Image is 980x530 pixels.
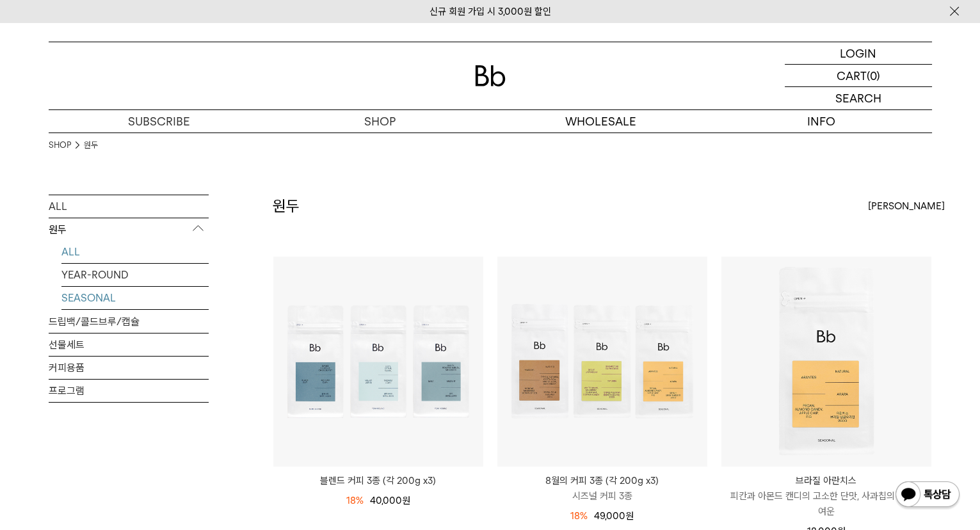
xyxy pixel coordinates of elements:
p: LOGIN [840,42,876,64]
a: 프로그램 [49,380,209,402]
a: SEASONAL [61,287,209,309]
img: 블렌드 커피 3종 (각 200g x3) [273,257,483,467]
p: 시즈널 커피 3종 [497,488,707,504]
span: [PERSON_NAME] [868,198,945,214]
p: SEARCH [835,87,881,109]
span: 원 [402,495,410,506]
h2: 원두 [273,195,300,217]
a: ALL [61,241,209,263]
p: WHOLESALE [490,110,711,132]
span: 49,000 [594,510,634,522]
a: 신규 회원 가입 시 3,000원 할인 [430,6,551,17]
a: SHOP [269,110,490,132]
img: 브라질 아란치스 [721,257,931,467]
p: CART [837,65,867,86]
a: YEAR-ROUND [61,264,209,286]
p: INFO [711,110,932,132]
p: 피칸과 아몬드 캔디의 고소한 단맛, 사과칩의 산뜻한 여운 [721,488,931,519]
a: 드립백/콜드브루/캡슐 [49,310,209,333]
span: 40,000 [370,495,410,506]
a: 원두 [84,139,98,152]
a: 커피용품 [49,357,209,379]
a: 브라질 아란치스 피칸과 아몬드 캔디의 고소한 단맛, 사과칩의 산뜻한 여운 [721,473,931,519]
span: 원 [625,510,634,522]
p: 브라질 아란치스 [721,473,931,488]
img: 8월의 커피 3종 (각 200g x3) [497,257,707,467]
p: 원두 [49,218,209,241]
p: 8월의 커피 3종 (각 200g x3) [497,473,707,488]
img: 로고 [475,65,506,86]
div: 18% [346,493,364,508]
a: CART (0) [785,65,932,87]
a: SHOP [49,139,71,152]
a: 8월의 커피 3종 (각 200g x3) 시즈널 커피 3종 [497,473,707,504]
a: ALL [49,195,209,218]
a: 블렌드 커피 3종 (각 200g x3) [273,473,483,488]
a: SUBSCRIBE [49,110,269,132]
a: LOGIN [785,42,932,65]
div: 18% [570,508,588,524]
a: 선물세트 [49,333,209,356]
img: 카카오톡 채널 1:1 채팅 버튼 [894,480,961,511]
p: (0) [867,65,880,86]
